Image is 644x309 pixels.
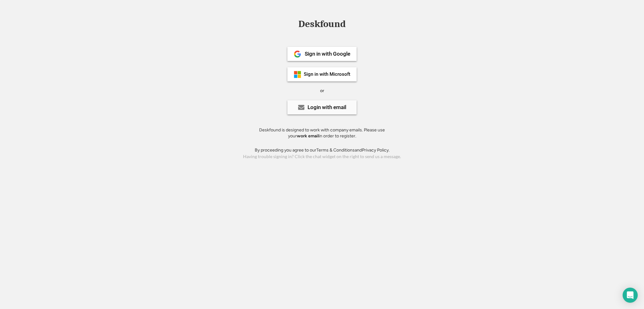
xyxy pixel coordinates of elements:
[308,105,346,110] div: Login with email
[294,71,301,78] img: ms-symbollockup_mssymbol_19.png
[320,88,324,94] div: or
[294,50,301,58] img: 1024px-Google__G__Logo.svg.png
[255,147,390,153] div: By proceeding you agree to our and
[251,127,393,139] div: Deskfound is designed to work with company emails. Please use your in order to register.
[305,51,350,57] div: Sign in with Google
[295,19,349,29] div: Deskfound
[297,133,319,139] strong: work email
[316,147,355,153] a: Terms & Conditions
[304,72,350,77] div: Sign in with Microsoft
[362,147,390,153] a: Privacy Policy.
[623,288,638,303] div: Open Intercom Messenger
